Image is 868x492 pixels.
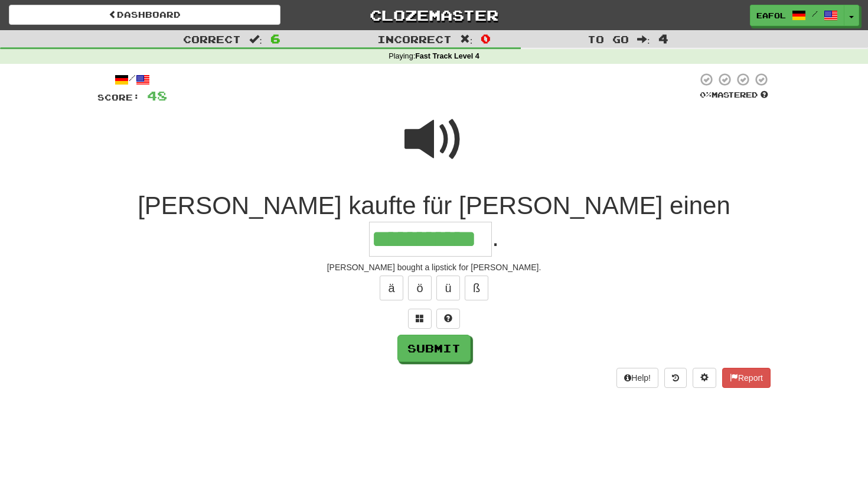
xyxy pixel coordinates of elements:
span: 0 [481,31,491,46]
span: eafol [756,10,786,21]
span: : [460,34,473,44]
span: 6 [270,31,280,46]
button: Round history (alt+y) [664,368,687,388]
button: Report [722,368,771,388]
button: Switch sentence to multiple choice alt+p [408,309,432,329]
span: Incorrect [377,33,452,45]
div: [PERSON_NAME] bought a lipstick for [PERSON_NAME]. [97,261,771,273]
span: To go [588,33,629,45]
div: / [97,72,167,87]
span: / [812,9,818,18]
span: : [249,34,262,44]
button: ä [380,276,403,300]
button: ö [408,276,432,300]
button: ü [436,276,460,300]
button: Help! [616,368,658,388]
span: Correct [183,33,241,45]
span: . [492,224,499,251]
span: 48 [147,88,167,103]
span: Score: [97,92,140,102]
button: ß [465,276,488,300]
a: eafol / [750,5,844,26]
span: : [637,34,650,44]
strong: Fast Track Level 4 [415,52,479,60]
div: Mastered [697,90,771,101]
span: 0 % [700,90,712,99]
button: Submit [397,335,471,362]
button: Single letter hint - you only get 1 per sentence and score half the points! alt+h [436,309,460,329]
span: [PERSON_NAME] kaufte für [PERSON_NAME] einen [138,192,730,219]
span: 4 [658,31,668,46]
a: Dashboard [9,5,280,25]
a: Clozemaster [298,5,570,25]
